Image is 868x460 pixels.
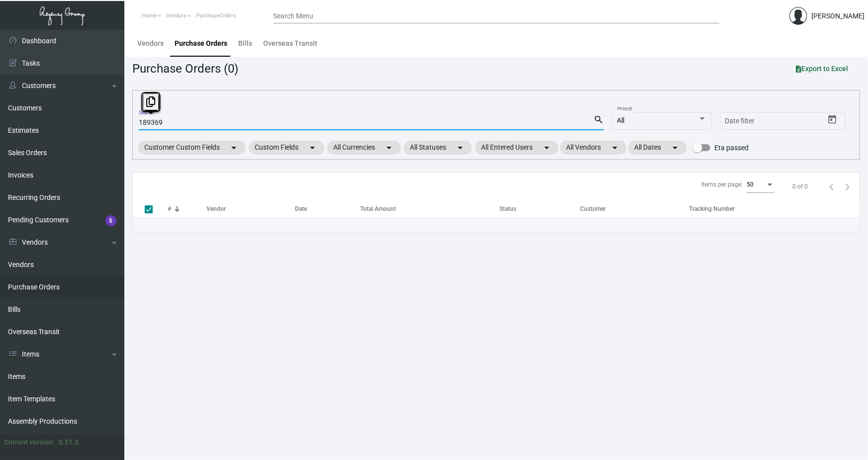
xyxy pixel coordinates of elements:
[701,180,743,189] div: Items per page:
[4,437,55,448] div: Current version:
[59,437,79,448] div: 0.51.2
[175,38,227,49] div: Purchase Orders
[580,204,606,213] div: Customer
[166,12,187,19] span: Vendors
[327,141,401,155] mat-chip: All Currencies
[404,141,472,155] mat-chip: All Statuses
[669,142,681,154] mat-icon: arrow_drop_down
[196,12,236,19] span: PurchaseOrders
[796,65,848,73] span: Export to Excel
[593,114,604,126] mat-icon: search
[825,112,841,128] button: Open calendar
[689,204,860,213] div: Tracking Number
[137,38,164,49] div: Vendors
[689,204,735,213] div: Tracking Number
[840,179,856,194] button: Next page
[792,182,808,191] div: 0 of 0
[383,142,395,154] mat-icon: arrow_drop_down
[146,96,155,107] i: Copy
[475,141,559,155] mat-chip: All Entered Users
[788,60,856,78] button: Export to Excel
[295,204,307,213] div: Date
[142,12,157,19] span: Home
[263,38,317,49] div: Overseas Transit
[714,142,749,154] span: Eta passed
[747,182,774,188] mat-select: Items per page:
[824,179,840,194] button: Previous page
[628,141,687,155] mat-chip: All Dates
[617,116,625,124] span: All
[580,204,689,213] div: Customer
[560,141,627,155] mat-chip: All Vendors
[789,7,807,25] img: admin@bootstrapmaster.com
[206,204,226,213] div: Vendor
[249,141,324,155] mat-chip: Custom Fields
[360,204,500,213] div: Total Amount
[499,204,516,213] div: Status
[725,117,756,125] input: Start date
[295,204,360,213] div: Date
[454,142,466,154] mat-icon: arrow_drop_down
[765,117,812,125] input: End date
[499,204,580,213] div: Status
[747,181,754,188] span: 50
[360,204,396,213] div: Total Amount
[541,142,553,154] mat-icon: arrow_drop_down
[132,60,238,78] div: Purchase Orders (0)
[238,38,252,49] div: Bills
[168,204,206,213] div: #
[609,142,621,154] mat-icon: arrow_drop_down
[168,204,171,213] div: #
[306,142,318,154] mat-icon: arrow_drop_down
[206,204,295,213] div: Vendor
[228,142,240,154] mat-icon: arrow_drop_down
[811,11,865,21] div: [PERSON_NAME]
[138,141,246,155] mat-chip: Customer Custom Fields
